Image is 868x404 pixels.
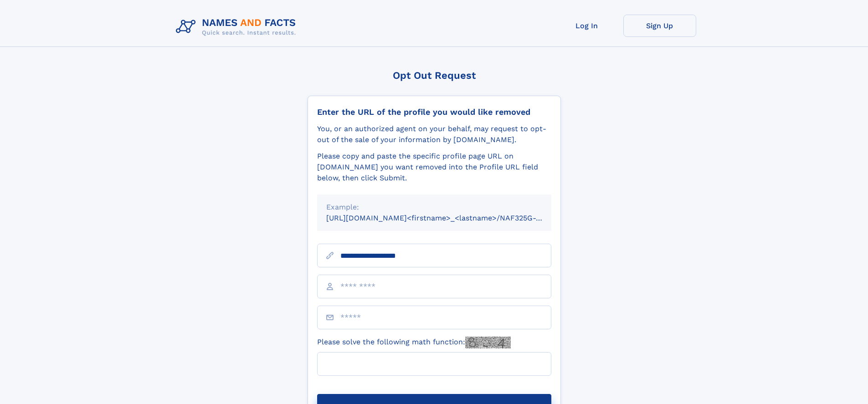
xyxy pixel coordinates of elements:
div: Example: [326,202,542,213]
div: Please copy and paste the specific profile page URL on [DOMAIN_NAME] you want removed into the Pr... [317,151,551,184]
div: Opt Out Request [308,70,561,81]
a: Sign Up [623,15,696,37]
a: Log In [550,15,623,37]
img: Logo Names and Facts [172,15,303,39]
small: [URL][DOMAIN_NAME]<firstname>_<lastname>/NAF325G-xxxxxxxx [326,214,569,222]
div: You, or an authorized agent on your behalf, may request to opt-out of the sale of your informatio... [317,123,551,145]
label: Please solve the following math function: [317,337,511,348]
div: Enter the URL of the profile you would like removed [317,107,551,117]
